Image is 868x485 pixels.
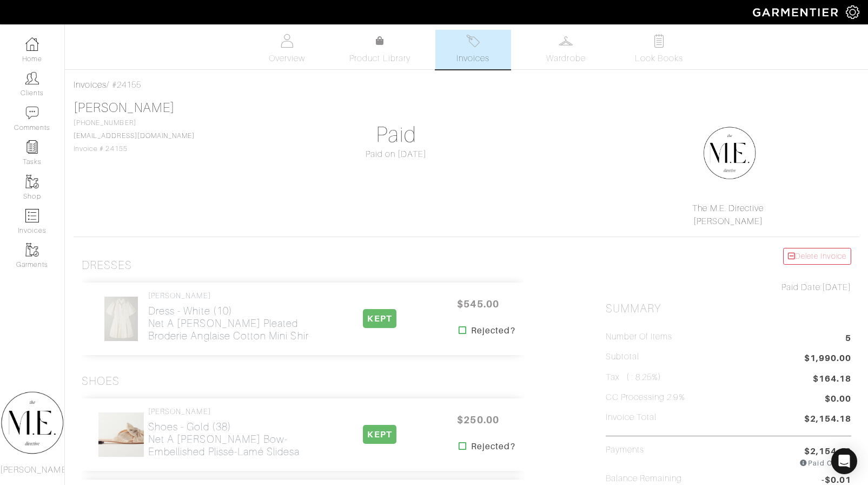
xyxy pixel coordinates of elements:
img: wardrobe-487a4870c1b7c33e795ec22d11cfc2ed9d08956e64fb3008fe2437562e282088.svg [559,34,573,48]
h3: Shoes [82,375,120,388]
img: orders-27d20c2124de7fd6de4e0e44c1d41de31381a507db9b33961299e4e07d508b8c.svg [466,34,480,48]
img: reminder-icon-8004d30b9f0a5d33ae49ab947aed9ed385cf756f9e5892f1edd6e32f2345188e.png [25,140,39,154]
div: Paid Offline [799,458,851,468]
a: Delete Invoice [783,248,851,265]
span: Invoices [456,52,489,65]
h2: Shoes - Gold (38) Net A [PERSON_NAME] bow-embellished plissé-lamé slidesa [148,421,319,458]
span: 5 [845,332,851,346]
a: Overview [249,30,325,69]
img: yeDrXU3tvwMhR9RbkwLxVfBH [86,412,157,457]
a: Wardrobe [528,30,604,69]
span: $1,990.00 [804,352,851,366]
h5: CC Processing 2.9% [606,392,685,403]
h5: Tax ( : 8.25%) [606,372,662,383]
span: $250.00 [446,408,511,431]
a: The M.E. Directive [692,204,764,213]
div: Open Intercom Messenger [831,448,857,474]
img: garments-icon-b7da505a4dc4fd61783c78ac3ca0ef83fa9d6f193b1c9dc38574b1d14d53ca28.png [25,175,39,188]
img: orders-icon-0abe47150d42831381b5fb84f609e132dff9fe21cb692f30cb5eec754e2cba89.png [25,209,39,222]
a: [PERSON_NAME] Shoes - Gold (38)Net A [PERSON_NAME] bow-embellished plissé-lamé slidesa [148,407,319,458]
img: 1DAR7o1UAFFfM5Zu9aHvqaxn.png [703,126,757,180]
a: [EMAIL_ADDRESS][DOMAIN_NAME] [74,132,195,140]
strong: Rejected? [471,440,515,453]
span: KEPT [363,309,396,328]
a: [PERSON_NAME] Dress - White (10)Net A [PERSON_NAME] pleated broderie anglaise cotton mini shir [148,291,319,342]
h5: Number of Items [606,332,673,342]
img: dashboard-icon-dbcd8f5a0b271acd01030246c82b418ddd0df26cd7fceb0bd07c9910d44c42f6.png [25,37,39,51]
h5: Payments [606,445,644,464]
span: Look Books [635,52,683,65]
span: Wardrobe [546,52,585,65]
h1: Paid [273,122,519,148]
img: gear-icon-white-bd11855cb880d31180b6d7d6211b90ccbf57a29d726f0c71d8c61bd08dd39cc2.png [846,5,859,19]
a: Invoices [74,80,107,90]
span: $545.00 [446,292,511,316]
h5: Invoice Total [606,412,657,423]
h2: Summary [606,302,851,316]
strong: Rejected? [471,324,515,337]
img: ezQZUfsjeLyvRCKU6idbNcMs [104,296,139,342]
span: KEPT [363,425,396,444]
h3: Dresses [82,259,132,272]
img: basicinfo-40fd8af6dae0f16599ec9e87c0ef1c0a1fdea2edbe929e3d69a839185d80c458.svg [280,34,294,48]
img: garments-icon-b7da505a4dc4fd61783c78ac3ca0ef83fa9d6f193b1c9dc38574b1d14d53ca28.png [25,243,39,257]
h2: Dress - White (10) Net A [PERSON_NAME] pleated broderie anglaise cotton mini shir [148,305,319,342]
a: Look Books [621,30,697,69]
h5: Subtotal [606,352,639,362]
img: garmentier-logo-header-white-b43fb05a5012e4ada735d5af1a66efaba907eab6374d6393d1fbf88cb4ef424d.png [747,3,846,22]
h4: [PERSON_NAME] [148,407,319,416]
span: $2,154.18 [804,412,851,427]
a: [PERSON_NAME] [74,101,175,115]
h4: [PERSON_NAME] [148,291,319,300]
span: [PHONE_NUMBER] Invoice # 24155 [74,119,195,153]
span: Product Library [349,52,410,65]
a: Product Library [342,35,418,65]
div: [DATE] [606,281,851,294]
h5: Balance Remaining [606,474,683,484]
div: Paid on [DATE] [273,148,519,161]
a: Invoices [435,30,511,69]
span: $164.18 [813,372,851,385]
span: $2,154.18 [804,445,851,458]
span: Paid Date: [781,283,822,292]
span: $0.00 [825,392,851,407]
div: / #24155 [74,78,859,91]
img: clients-icon-6bae9207a08558b7cb47a8932f037763ab4055f8c8b6bfacd5dc20c3e0201464.png [25,71,39,85]
img: todo-9ac3debb85659649dc8f770b8b6100bb5dab4b48dedcbae339e5042a72dfd3cc.svg [652,34,666,48]
span: Overview [269,52,305,65]
a: [PERSON_NAME] [693,217,764,226]
img: comment-icon-a0a6a9ef722e966f86d9cbdc48e553b5cf19dbc54f86b18d962a5391bc8f6eb6.png [25,106,39,120]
